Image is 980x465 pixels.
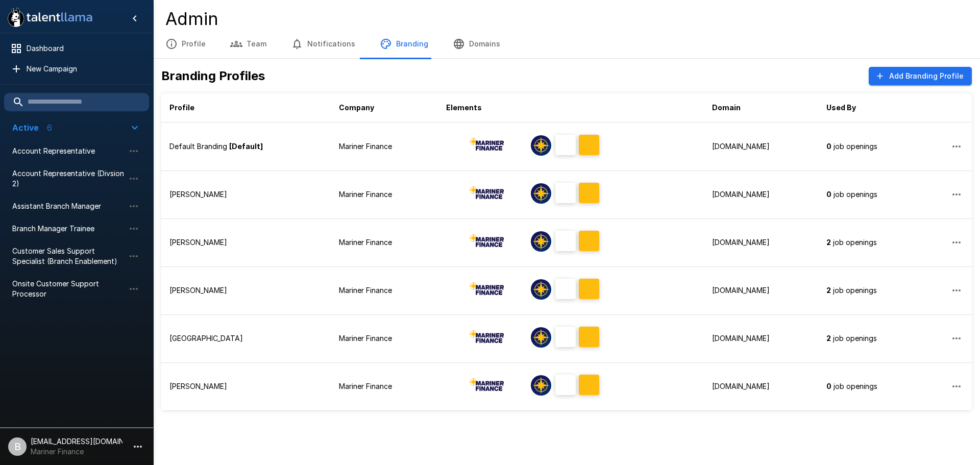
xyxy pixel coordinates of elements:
div: Interviewer [531,231,551,252]
th: Domain [704,93,818,123]
b: 2 [826,238,831,247]
img: Banner Logo [450,135,527,155]
span: Accent Color [579,231,602,254]
button: Branding [367,30,440,58]
p: job openings [826,189,914,200]
p: Mariner Finance [339,333,430,344]
img: Banner Logo [450,231,527,252]
span: Brand Color [555,279,579,302]
p: [GEOGRAPHIC_DATA] [169,333,243,344]
p: [PERSON_NAME] [169,237,227,248]
p: [DOMAIN_NAME] [712,333,810,344]
img: mariner_avatar.png [531,183,551,204]
b: [Default] [229,142,263,151]
th: Profile [161,93,331,123]
b: 2 [826,286,831,295]
img: Banner Logo [450,327,527,348]
span: Accent Color [579,135,602,158]
p: job openings [826,237,914,248]
b: 2 [826,334,831,342]
h5: Branding Profiles [161,68,265,84]
p: Mariner Finance [339,285,430,296]
p: [DOMAIN_NAME] [712,141,810,152]
span: Brand Color [555,183,579,206]
p: Mariner Finance [339,381,430,391]
span: Accent Color [579,279,602,302]
img: Banner Logo [450,375,527,396]
img: mariner_avatar.png [531,231,551,252]
p: Mariner Finance [339,141,430,152]
span: Brand Color [555,375,579,398]
span: Brand Color [555,135,579,158]
p: [DOMAIN_NAME] [712,381,810,391]
span: Accent Color [579,375,602,398]
p: [DOMAIN_NAME] [712,285,810,296]
h4: Admin [165,8,968,30]
p: [PERSON_NAME] [169,381,227,391]
span: Accent Color [579,183,602,206]
span: Brand Color [555,231,579,254]
p: [DOMAIN_NAME] [712,237,810,248]
button: Notifications [279,30,367,58]
div: Interviewer [531,327,551,348]
div: Interviewer [531,279,551,300]
b: 0 [826,382,831,390]
th: Elements [438,93,704,123]
button: Domains [440,30,512,58]
div: Interviewer [531,183,551,204]
div: Interviewer [531,375,551,396]
p: [PERSON_NAME] [169,285,227,296]
img: mariner_avatar.png [531,279,551,300]
button: Profile [153,30,218,58]
img: Banner Logo [450,279,527,300]
div: Interviewer [531,135,551,156]
img: mariner_avatar.png [531,375,551,396]
p: job openings [826,285,914,296]
p: [PERSON_NAME] [169,189,227,200]
span: Brand Color [555,327,579,350]
img: mariner_avatar.png [531,135,551,156]
th: Used By [818,93,922,123]
p: [DOMAIN_NAME] [712,189,810,200]
b: 0 [826,190,831,199]
p: Mariner Finance [339,189,430,200]
img: mariner_avatar.png [531,327,551,348]
th: Company [331,93,438,123]
p: Mariner Finance [339,237,430,248]
img: Banner Logo [450,183,527,204]
button: Team [218,30,279,58]
p: Default Branding [169,141,227,152]
p: job openings [826,381,914,391]
p: job openings [826,333,914,344]
b: 0 [826,142,831,151]
span: Accent Color [579,327,602,350]
button: Add Branding Profile [869,67,972,86]
p: job openings [826,141,914,152]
